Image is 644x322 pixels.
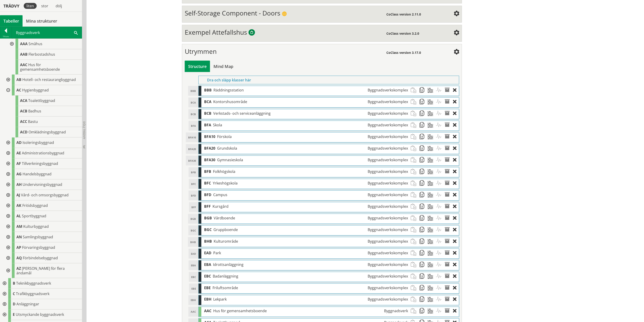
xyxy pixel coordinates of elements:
div: BHB [201,237,411,246]
span: Bastu [28,119,38,124]
span: Kopiera strukturobjekt [419,144,428,153]
span: CoClass version 3.17.0 [387,50,421,55]
span: Publik struktur [282,11,287,16]
span: Tillverkningsbyggnad [22,161,58,166]
span: Kulturområde [214,239,238,244]
span: Kopiera strukturobjekt [419,132,428,141]
span: AZ [16,266,21,271]
div: BFF [189,202,198,212]
span: Egenskaper [444,98,453,106]
span: Aktiviteter [436,307,444,315]
span: Klistra in strukturobjekt [411,249,419,257]
div: EAD [201,249,411,257]
span: Kursgård [213,204,228,209]
span: Aktiviteter [436,237,444,246]
span: Egenskaper [444,132,453,141]
div: Ta bort objekt [453,272,459,280]
span: BFD [204,192,211,197]
span: Kulturbyggnad [23,224,49,229]
span: AJ [16,192,20,197]
div: BFB [189,167,198,177]
span: Kopiera strukturobjekt [419,214,428,222]
span: BFA [204,122,211,127]
span: AAC [204,309,211,314]
span: BFC [204,181,211,186]
span: Badanläggning [213,274,238,279]
span: Byggnadsverkskomplex [368,250,408,255]
div: Ta bort objekt [453,260,459,269]
span: ACC [20,119,27,124]
div: Ta bort objekt [453,167,459,176]
div: BGC [188,226,198,235]
span: Aktiviteter [436,156,444,164]
div: Ta bort objekt [453,307,459,315]
span: Gruppboende [213,227,238,232]
span: Material [428,284,436,292]
span: Kopiera strukturobjekt [419,249,428,257]
div: EBC [189,272,198,282]
span: Material [428,260,436,269]
span: Byggnadsverkskomplex [368,192,408,197]
span: Aktiviteter [436,249,444,257]
span: Klistra in strukturobjekt [411,121,419,129]
span: BFB [204,169,211,174]
span: Material [428,249,436,257]
span: EBA [204,262,211,267]
span: Kopiera strukturobjekt [419,167,428,176]
div: EBE [201,284,411,292]
span: Aktiviteter [436,202,444,211]
span: Klistra in strukturobjekt [411,307,419,315]
span: Skola [213,122,222,127]
span: Kopiera strukturobjekt [419,156,428,164]
span: Egenskaper [444,202,453,211]
span: Byggtjänsts exempelstrukturer [249,30,255,36]
div: Tillbaka [0,35,12,38]
div: BBB [188,86,198,96]
div: Ta bort objekt [453,295,459,304]
div: Ta bort objekt [453,109,459,118]
span: BCA [204,99,211,104]
span: AK [16,203,21,208]
span: Kopiera strukturobjekt [419,307,428,315]
span: Kopiera strukturobjekt [419,179,428,187]
span: BFA10 [204,134,215,139]
span: Klistra in strukturobjekt [411,144,419,153]
span: Egenskaper [444,260,453,269]
span: Kopiera strukturobjekt [419,202,428,211]
span: Klistra in strukturobjekt [411,109,419,118]
div: Ta bort objekt [453,86,459,94]
span: Material [428,191,436,199]
span: Klistra in strukturobjekt [411,284,419,292]
div: BCB [201,109,411,118]
span: Administrationsbyggnad [22,151,64,156]
span: Klistra in strukturobjekt [411,191,419,199]
span: Byggnadsverkskomplex [368,274,408,279]
span: Egenskaper [444,214,453,222]
span: Aktiviteter [436,260,444,269]
span: AD [16,140,22,145]
div: EAD [189,249,198,259]
div: EBA [201,260,411,269]
span: Verkstads- och serviceanläggning [213,111,271,116]
span: Byggnadsverk [384,309,408,314]
span: Material [428,86,436,94]
span: Lekpark [213,297,227,302]
div: BCB [188,109,198,119]
span: Byggnadsverkskomplex [368,146,408,151]
span: Kopiera strukturobjekt [419,272,428,280]
span: AG [16,171,22,177]
span: AE [16,151,21,156]
span: Kopiera strukturobjekt [419,121,428,129]
span: Klistra in strukturobjekt [411,272,419,280]
span: Utsmyckande byggnadsverk [16,312,64,317]
div: Ta bort objekt [453,284,459,292]
span: Material [428,295,436,304]
span: CoClass version 3.2.0 [387,31,419,36]
span: Egenskaper [444,237,453,246]
div: BGC [201,226,411,234]
span: Småhus [28,41,42,46]
span: Material [428,214,436,222]
span: AB [16,77,21,82]
div: Ta bort objekt [453,237,459,246]
a: Mina strukturer [23,15,61,27]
